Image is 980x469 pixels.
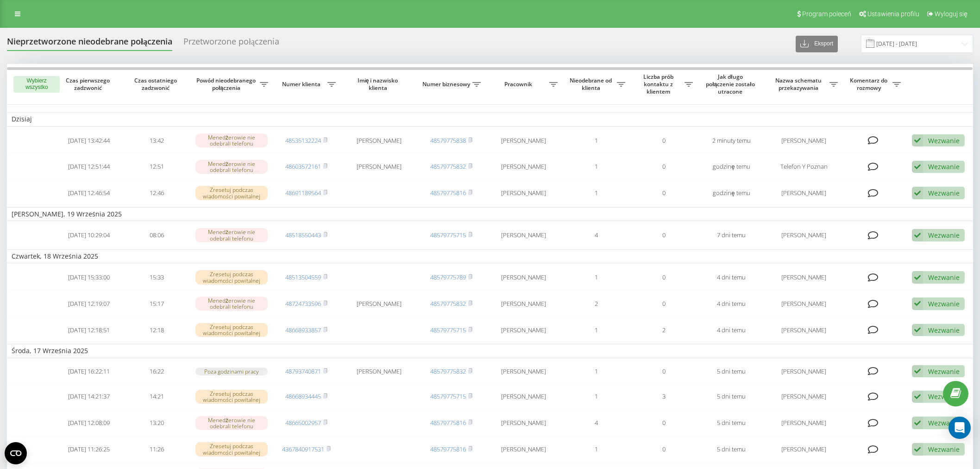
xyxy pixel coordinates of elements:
[285,231,321,239] a: 48518550443
[562,181,630,205] td: 1
[13,76,60,93] button: Wybierz wszystko
[55,318,123,342] td: [DATE] 12:18:51
[485,437,563,462] td: [PERSON_NAME]
[123,265,190,290] td: 15:33
[630,437,697,462] td: 0
[195,442,268,456] div: Zresetuj podczas wiadomości powitalnej
[285,162,321,171] a: 48603572161
[195,368,268,375] div: Poza godzinami pracy
[430,418,466,427] a: 48579775816
[195,323,268,337] div: Zresetuj podczas wiadomości powitalnej
[802,10,851,18] span: Program poleceń
[285,273,321,281] a: 48513504559
[285,136,321,145] a: 48535132224
[765,437,842,462] td: [PERSON_NAME]
[195,228,268,242] div: Menedżerowie nie odebrali telefonu
[282,445,324,453] a: 4367840917531
[630,265,697,290] td: 0
[490,81,550,88] span: Pracownik
[195,390,268,404] div: Zresetuj podczas wiadomości powitalnej
[765,292,842,316] td: [PERSON_NAME]
[55,265,123,290] td: [DATE] 15:33:00
[697,181,765,205] td: godzinę temu
[123,437,190,462] td: 11:26
[928,326,960,335] div: Wezwanie
[697,223,765,247] td: 7 dni temu
[949,417,971,439] div: Open Intercom Messenger
[630,360,697,383] td: 0
[430,299,466,308] a: 48579775832
[765,360,842,383] td: [PERSON_NAME]
[697,154,765,179] td: godzinę temu
[340,154,418,179] td: [PERSON_NAME]
[55,128,123,153] td: [DATE] 13:42:44
[123,223,190,247] td: 08:06
[123,411,190,435] td: 13:20
[195,186,268,200] div: Zresetuj podczas wiadomości powitalnej
[485,411,563,435] td: [PERSON_NAME]
[485,265,563,290] td: [PERSON_NAME]
[63,77,115,91] span: Czas pierwszego zadzwonić
[485,360,563,383] td: [PERSON_NAME]
[630,223,697,247] td: 0
[340,292,418,316] td: [PERSON_NAME]
[195,77,259,91] span: Powód nieodebranego połączenia
[285,326,321,334] a: 48668933857
[928,392,960,401] div: Wezwanie
[567,77,617,91] span: Nieodebrane od klienta
[928,367,960,376] div: Wezwanie
[285,299,321,308] a: 48724733596
[562,154,630,179] td: 1
[430,326,466,334] a: 48579775715
[697,411,765,435] td: 5 dni temu
[195,160,268,174] div: Menedżerowie nie odebrali telefonu
[123,181,190,205] td: 12:46
[430,136,466,145] a: 48579775838
[285,367,321,375] a: 48793740871
[765,385,842,409] td: [PERSON_NAME]
[430,367,466,375] a: 48579775832
[562,437,630,462] td: 1
[55,223,123,247] td: [DATE] 10:29:04
[348,77,409,91] span: Imię i nazwisko klienta
[765,128,842,153] td: [PERSON_NAME]
[195,297,268,311] div: Menedżerowie nie odebrali telefonu
[55,437,123,462] td: [DATE] 11:26:25
[430,231,466,239] a: 48579775715
[485,292,563,316] td: [PERSON_NAME]
[485,385,563,409] td: [PERSON_NAME]
[562,292,630,316] td: 2
[796,36,838,52] button: Eksport
[7,249,973,263] td: Czwartek, 18 Września 2025
[630,154,697,179] td: 0
[630,292,697,316] td: 0
[430,273,466,281] a: 48579775789
[562,223,630,247] td: 4
[485,318,563,342] td: [PERSON_NAME]
[928,189,960,197] div: Wezwanie
[928,162,960,171] div: Wezwanie
[123,292,190,316] td: 15:17
[123,385,190,409] td: 14:21
[277,81,327,88] span: Numer klienta
[770,77,829,91] span: Nazwa schematu przekazywania
[562,318,630,342] td: 1
[765,154,842,179] td: Telefon Y Poznan
[697,437,765,462] td: 5 dni temu
[562,385,630,409] td: 1
[485,154,563,179] td: [PERSON_NAME]
[928,273,960,282] div: Wezwanie
[55,181,123,205] td: [DATE] 12:46:54
[928,136,960,145] div: Wezwanie
[5,442,27,464] button: Open CMP widget
[765,223,842,247] td: [PERSON_NAME]
[928,231,960,240] div: Wezwanie
[285,418,321,427] a: 48665002957
[123,360,190,383] td: 16:22
[195,270,268,284] div: Zresetuj podczas wiadomości powitalnej
[562,360,630,383] td: 1
[422,81,472,88] span: Numer biznesowy
[705,73,758,95] span: Jak długo połączenie zostało utracone
[928,418,960,427] div: Wezwanie
[765,411,842,435] td: [PERSON_NAME]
